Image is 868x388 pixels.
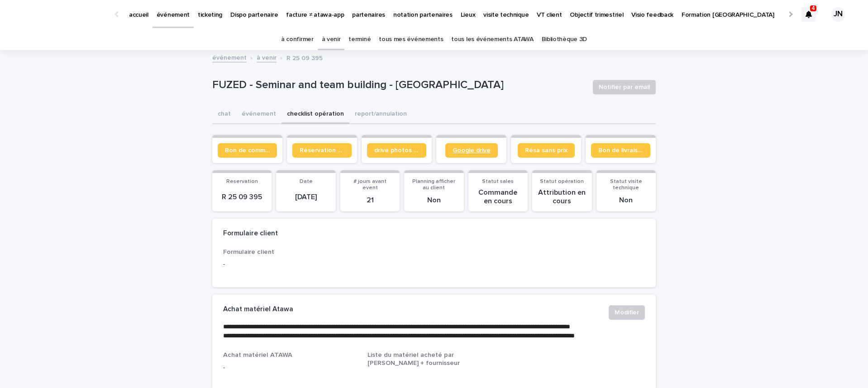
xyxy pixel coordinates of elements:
p: Non [602,196,650,205]
p: [DATE] [281,193,330,201]
a: tous les événements ATAWA [451,29,533,50]
a: Google drive [445,143,498,158]
a: Bon de livraison [591,143,650,158]
button: checklist opération [281,105,349,124]
span: drive photos coordinateur [374,147,419,154]
span: Statut sales [482,179,514,184]
span: Planning afficher au client [412,179,455,191]
span: # jours avant event [353,179,386,191]
button: Modifier [609,305,645,320]
span: Bon de commande [225,147,270,154]
p: 4 [812,5,815,11]
a: tous mes événements [379,29,443,50]
span: Formulaire client [223,249,274,255]
p: Attribution en cours [538,188,586,206]
h2: Achat matériel Atawa [223,305,293,313]
p: FUZED - Seminar and team building - [GEOGRAPHIC_DATA] [212,79,586,92]
p: Non [410,196,458,205]
a: à confirmer [281,29,314,50]
span: Notifier par email [599,83,650,92]
img: Ls34BcGeRexTGTNfXpUC [18,5,106,23]
span: Statut opération [540,179,584,184]
a: Résa sans prix [518,143,575,158]
span: Statut visite technique [610,179,642,191]
p: R 25 09 395 [218,193,266,201]
button: chat [212,105,236,124]
span: Réservation client [300,147,344,154]
button: report/annulation [349,105,412,124]
span: Liste du matériel acheté par [PERSON_NAME] + fournisseur [367,352,460,366]
h2: Formulaire client [223,229,278,238]
p: - [223,260,357,269]
a: événement [212,52,247,62]
p: R 25 09 395 [286,52,323,62]
span: Résa sans prix [525,147,568,154]
span: Google drive [453,147,491,154]
a: à venir [257,52,277,62]
a: Bibliothèque 3D [542,29,587,50]
button: événement [236,105,281,124]
a: drive photos coordinateur [367,143,426,158]
span: Bon de livraison [598,147,643,154]
div: JN [831,7,845,22]
p: - [223,363,357,373]
a: terminé [348,29,371,50]
a: à venir [322,29,341,50]
button: Notifier par email [593,80,656,94]
p: 21 [346,196,394,205]
a: Réservation client [292,143,352,158]
p: Commande en cours [474,188,522,206]
span: Achat matériel ATAWA [223,352,292,358]
span: Date [300,179,313,184]
a: Bon de commande [218,143,277,158]
span: Modifier [615,308,639,317]
span: Reservation [226,179,258,184]
div: 4 [801,7,816,22]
